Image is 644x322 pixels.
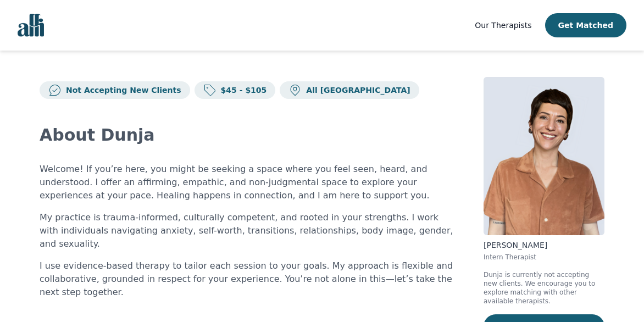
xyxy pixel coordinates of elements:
p: [PERSON_NAME] [484,240,604,251]
p: I use evidence-based therapy to tailor each session to your goals. My approach is flexible and co... [40,259,457,299]
p: All [GEOGRAPHIC_DATA] [302,85,410,96]
p: Not Accepting New Clients [62,85,181,96]
a: Our Therapists [475,19,531,32]
h2: About Dunja [40,125,457,145]
p: Intern Therapist [484,253,604,262]
img: alli logo [18,14,44,37]
button: Get Matched [545,13,626,37]
p: Dunja is currently not accepting new clients. We encourage you to explore matching with other ava... [484,270,604,306]
img: Dunja_Miskovic [484,77,604,235]
p: My practice is trauma-informed, culturally competent, and rooted in your strengths. I work with i... [40,211,457,251]
span: Our Therapists [475,21,531,30]
p: Welcome! If you’re here, you might be seeking a space where you feel seen, heard, and understood.... [40,163,457,202]
p: $45 - $105 [216,85,267,96]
